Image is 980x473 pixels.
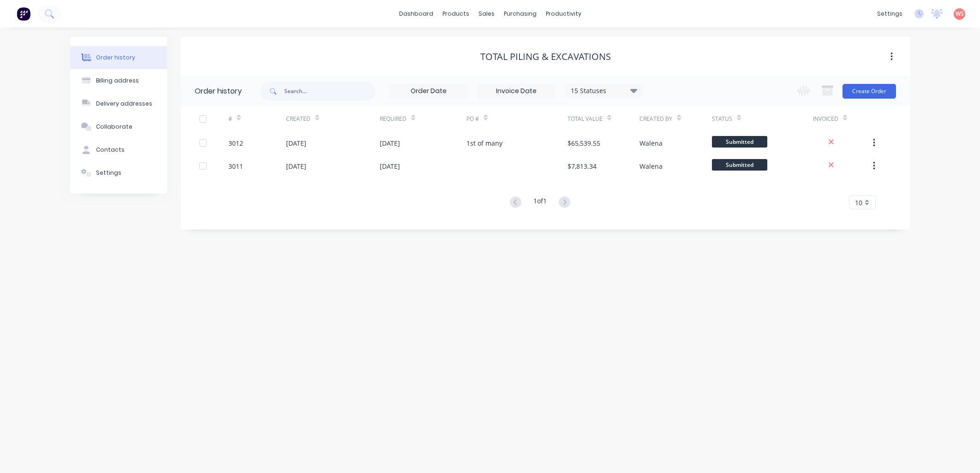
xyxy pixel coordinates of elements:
[712,106,813,131] div: Status
[70,138,167,161] button: Contacts
[872,7,907,21] div: settings
[286,138,306,148] div: [DATE]
[96,169,121,177] div: Settings
[228,106,286,131] div: #
[712,115,732,123] div: Status
[639,106,711,131] div: Created By
[70,46,167,69] button: Order history
[438,7,474,21] div: products
[474,7,499,21] div: sales
[855,198,862,207] span: 10
[96,77,139,85] div: Billing address
[568,106,639,131] div: Total Value
[96,53,135,62] div: Order history
[480,51,611,62] div: Total Piling & Excavations
[380,161,400,171] div: [DATE]
[390,84,467,98] input: Order Date
[96,146,125,154] div: Contacts
[394,7,438,21] a: dashboard
[712,136,767,148] span: Submitted
[17,7,30,21] img: Factory
[466,106,568,131] div: PO #
[712,159,767,171] span: Submitted
[541,7,586,21] div: productivity
[228,115,232,123] div: #
[286,115,311,123] div: Created
[380,106,466,131] div: Required
[70,92,167,115] button: Delivery addresses
[843,84,896,99] button: Create Order
[380,138,400,148] div: [DATE]
[568,115,603,123] div: Total Value
[195,86,242,97] div: Order history
[70,69,167,92] button: Billing address
[284,82,376,101] input: Search...
[568,161,597,171] div: $7,813.34
[380,115,406,123] div: Required
[956,10,964,18] span: WS
[466,115,479,123] div: PO #
[813,115,838,123] div: Invoiced
[466,138,502,148] div: 1st of many
[499,7,541,21] div: purchasing
[286,106,380,131] div: Created
[639,138,663,148] div: Walena
[70,161,167,184] button: Settings
[228,138,243,148] div: 3012
[70,115,167,138] button: Collaborate
[286,161,306,171] div: [DATE]
[228,161,243,171] div: 3011
[533,196,547,209] div: 1 of 1
[96,123,132,131] div: Collaborate
[813,106,871,131] div: Invoiced
[568,138,600,148] div: $65,539.55
[96,100,152,108] div: Delivery addresses
[565,86,643,96] div: 15 Statuses
[478,84,555,98] input: Invoice Date
[639,161,663,171] div: Walena
[639,115,672,123] div: Created By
